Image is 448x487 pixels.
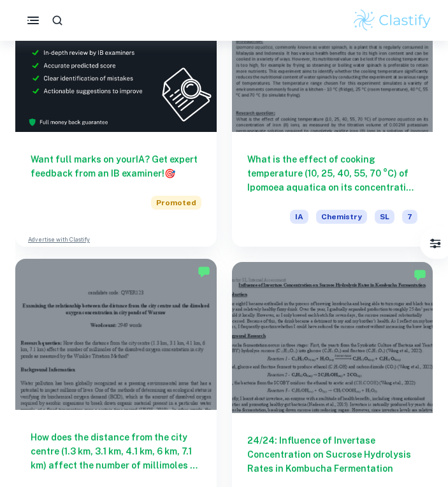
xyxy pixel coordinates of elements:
[414,268,426,281] img: Marked
[423,231,448,256] button: Filter
[31,152,201,180] h6: Want full marks on your IA ? Get expert feedback from an IB examiner!
[352,8,433,33] img: Clastify logo
[290,210,308,224] span: IA
[247,152,418,194] h6: What is the effect of cooking temperature (10, 25, 40, 55, 70 °C) of Ipomoea aquatica on its conc...
[247,433,418,476] h6: 24/24: Influence of Invertase Concentration on Sucrose Hydrolysis Rates in Kombucha Fermentation
[31,430,201,472] h6: How does the distance from the city centre (1.3 km, 3.1 km, 4.1 km, 6 km, 7.1 km) affect the numb...
[28,235,90,244] a: Advertise with Clastify
[316,210,367,224] span: Chemistry
[164,168,175,178] span: 🎯
[402,210,417,224] span: 7
[375,210,394,224] span: SL
[151,196,201,210] span: Promoted
[198,265,210,278] img: Marked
